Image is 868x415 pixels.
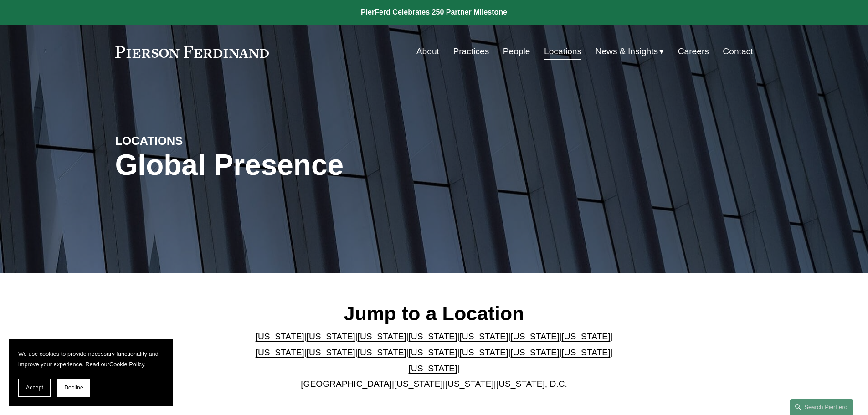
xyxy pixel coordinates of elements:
[596,44,658,60] span: News & Insights
[561,348,610,357] a: [US_STATE]
[301,379,392,389] a: [GEOGRAPHIC_DATA]
[256,332,304,341] a: [US_STATE]
[510,332,559,341] a: [US_STATE]
[503,43,530,60] a: People
[459,348,508,357] a: [US_STATE]
[248,302,620,325] h2: Jump to a Location
[18,348,164,369] p: We use cookies to provide necessary functionality and improve your experience. Read our .
[416,43,439,60] a: About
[409,332,457,341] a: [US_STATE]
[409,348,457,357] a: [US_STATE]
[358,332,406,341] a: [US_STATE]
[109,361,144,368] a: Cookie Policy
[678,43,709,60] a: Careers
[561,332,610,341] a: [US_STATE]
[57,379,90,397] button: Decline
[409,364,457,373] a: [US_STATE]
[115,149,540,182] h1: Global Presence
[256,348,304,357] a: [US_STATE]
[26,384,43,391] span: Accept
[790,399,853,415] a: Search this site
[510,348,559,357] a: [US_STATE]
[544,43,581,60] a: Locations
[394,379,443,389] a: [US_STATE]
[64,384,83,391] span: Decline
[9,339,173,406] section: Cookie banner
[459,332,508,341] a: [US_STATE]
[596,43,664,60] a: folder dropdown
[358,348,406,357] a: [US_STATE]
[445,379,494,389] a: [US_STATE]
[248,329,620,392] p: | | | | | | | | | | | | | | | | | |
[307,348,355,357] a: [US_STATE]
[723,43,753,60] a: Contact
[496,379,567,389] a: [US_STATE], D.C.
[307,332,355,341] a: [US_STATE]
[453,43,489,60] a: Practices
[18,379,51,397] button: Accept
[115,133,275,148] h4: LOCATIONS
